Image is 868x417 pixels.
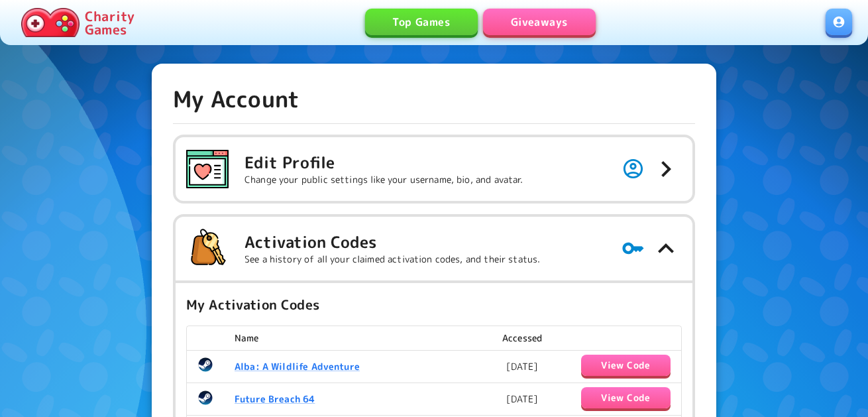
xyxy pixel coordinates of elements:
a: Giveaways [483,9,596,35]
a: Future Breach 64 [235,392,315,405]
a: Alba: A Wildlife Adventure [235,360,360,373]
button: Edit ProfileChange your public settings like your username, bio, and avatar. [176,137,692,201]
p: Change your public settings like your username, bio, and avatar. [244,173,523,186]
h4: My Account [173,85,300,113]
p: See a history of all your claimed activation codes, and their status. [244,253,540,266]
th: Name [224,326,482,351]
th: Accessed [482,326,562,351]
a: Top Games [365,9,478,35]
td: [DATE] [482,383,562,416]
a: Charity Games [16,5,140,40]
button: View Code [581,387,671,408]
p: Charity Games [85,9,135,36]
td: [DATE] [482,350,562,383]
img: Charity.Games [21,8,80,37]
h5: Edit Profile [244,152,523,173]
button: Activation CodesSee a history of all your claimed activation codes, and their status. [176,217,692,280]
button: View Code [581,355,671,376]
h5: Activation Codes [244,231,540,253]
h6: My Activation Codes [186,294,682,315]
